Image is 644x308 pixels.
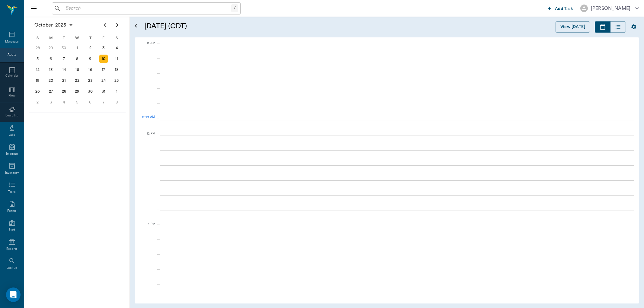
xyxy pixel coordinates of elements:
[73,87,82,96] div: Wednesday, October 29, 2025
[139,221,155,236] div: 1 PM
[112,76,121,85] div: Saturday, October 25, 2025
[34,87,42,96] div: Sunday, October 26, 2025
[31,19,76,31] button: October2025
[575,3,644,14] button: [PERSON_NAME]
[112,87,121,96] div: Saturday, November 1, 2025
[556,21,590,33] button: View [DATE]
[99,55,108,63] div: Today, Friday, October 10, 2025
[71,33,84,43] div: W
[545,3,575,14] button: Add Task
[84,33,97,43] div: T
[44,33,58,43] div: M
[33,21,54,29] span: October
[46,55,55,63] div: Monday, October 6, 2025
[110,33,123,43] div: S
[46,44,55,52] div: Monday, September 29, 2025
[57,33,71,43] div: T
[46,87,55,96] div: Monday, October 27, 2025
[34,55,42,63] div: Sunday, October 5, 2025
[8,52,16,57] div: Appts
[86,55,95,63] div: Thursday, October 9, 2025
[46,98,55,106] div: Monday, November 3, 2025
[34,76,42,85] div: Sunday, October 19, 2025
[34,98,42,106] div: Sunday, November 2, 2025
[99,65,108,74] div: Friday, October 17, 2025
[99,19,111,31] button: Previous page
[73,55,82,63] div: Wednesday, October 8, 2025
[73,44,82,52] div: Wednesday, October 1, 2025
[6,247,18,251] div: Reports
[5,171,19,175] div: Inventory
[144,21,303,31] h5: [DATE] (CDT)
[99,87,108,96] div: Friday, October 31, 2025
[86,87,95,96] div: Thursday, October 30, 2025
[99,98,108,106] div: Friday, November 7, 2025
[111,19,123,31] button: Next page
[34,44,42,52] div: Sunday, September 28, 2025
[112,55,121,63] div: Saturday, October 11, 2025
[31,33,44,43] div: S
[9,133,15,137] div: Labs
[60,76,68,85] div: Tuesday, October 21, 2025
[139,40,155,55] div: 11 AM
[63,4,231,13] input: Search
[5,40,19,44] div: Messages
[60,44,68,52] div: Tuesday, September 30, 2025
[46,65,55,74] div: Monday, October 13, 2025
[34,65,42,74] div: Sunday, October 12, 2025
[97,33,110,43] div: F
[112,44,121,52] div: Saturday, October 4, 2025
[7,209,16,213] div: Forms
[8,190,16,194] div: Tasks
[231,4,238,12] div: /
[86,44,95,52] div: Thursday, October 2, 2025
[9,228,15,232] div: Staff
[6,152,18,156] div: Imaging
[73,76,82,85] div: Wednesday, October 22, 2025
[7,266,17,270] div: Lookup
[99,76,108,85] div: Friday, October 24, 2025
[60,98,68,106] div: Tuesday, November 4, 2025
[112,98,121,106] div: Saturday, November 8, 2025
[54,21,67,29] span: 2025
[46,76,55,85] div: Monday, October 20, 2025
[73,98,82,106] div: Wednesday, November 5, 2025
[139,131,155,146] div: 12 PM
[112,65,121,74] div: Saturday, October 18, 2025
[28,2,40,14] button: Close drawer
[99,44,108,52] div: Friday, October 3, 2025
[73,65,82,74] div: Wednesday, October 15, 2025
[6,287,21,302] div: Open Intercom Messenger
[86,76,95,85] div: Thursday, October 23, 2025
[60,65,68,74] div: Tuesday, October 14, 2025
[60,55,68,63] div: Tuesday, October 7, 2025
[132,14,139,37] button: Open calendar
[591,5,630,12] div: [PERSON_NAME]
[86,98,95,106] div: Thursday, November 6, 2025
[60,87,68,96] div: Tuesday, October 28, 2025
[86,65,95,74] div: Thursday, October 16, 2025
